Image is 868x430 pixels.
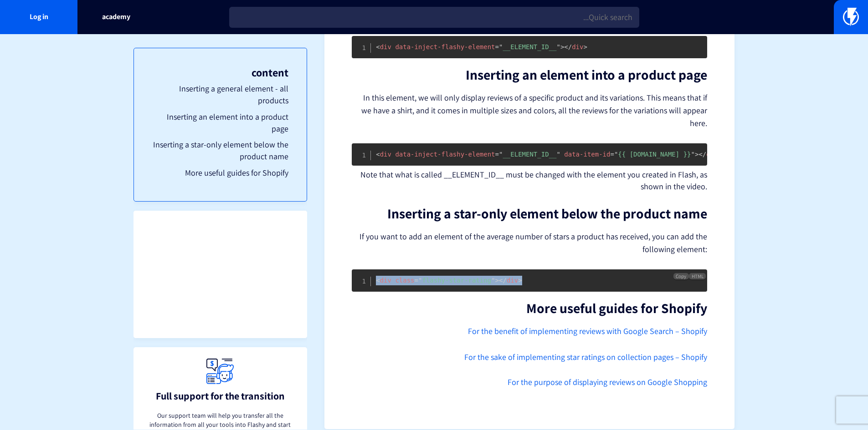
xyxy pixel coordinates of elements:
[376,151,380,158] span: <
[376,277,380,284] span: <
[167,111,288,134] font: Inserting an element into a product page
[499,43,503,51] span: "
[152,167,288,179] a: More useful guides for Shopify
[518,277,522,284] span: >
[610,151,614,158] span: =
[508,377,707,387] a: For the purpose of displaying reviews on Google Shopping
[361,92,707,128] font: In this element, we will only display reviews of a specific product and its variations. This mean...
[491,277,495,284] span: "
[614,151,618,158] span: "
[395,277,414,284] span: class
[499,277,507,284] span: </
[415,277,495,284] span: flashy-star-rating
[692,273,704,279] font: HTML
[153,139,288,162] font: Inserting a star-only element below the product name
[376,151,391,158] span: div
[360,169,707,192] font: Note that what is called __ELEMENT_ID__ must be changed with the element you created in Flash, as...
[152,139,288,162] a: Inserting a star-only element below the product name
[495,277,499,284] span: >
[673,273,689,279] button: Copy
[376,277,391,284] span: div
[610,151,694,158] span: {{ [DOMAIN_NAME] }}
[564,43,583,51] span: div
[415,277,418,284] span: =
[102,12,130,21] font: academy
[676,273,686,279] font: Copy
[376,43,391,51] span: div
[499,277,518,284] span: div
[526,299,707,317] font: More useful guides for Shopify
[376,43,380,51] span: <
[583,43,587,51] span: >
[464,352,707,362] a: For the sake of implementing star ratings on collection pages – Shopify
[395,43,495,51] span: data-inject-flashy-element
[495,151,560,158] span: __ELEMENT_ID__
[564,151,610,158] span: data-item-id
[179,83,288,106] font: Inserting a general element - all products
[185,167,288,178] font: More useful guides for Shopify
[495,43,499,51] span: =
[556,43,560,51] span: "
[152,83,288,106] a: Inserting a general element - all products
[360,231,707,254] font: If you want to add an element of the average number of stars a product has received, you can add ...
[499,151,503,158] span: "
[495,43,560,51] span: __ELEMENT_ID__
[156,390,285,402] font: Full support for the transition
[560,43,564,51] span: >
[252,65,288,80] font: content
[468,326,707,336] a: For the benefit of implementing reviews with Google Search – Shopify
[556,151,560,158] span: "
[418,277,422,284] span: "
[495,151,499,158] span: =
[395,151,495,158] span: data-inject-flashy-element
[152,111,288,134] a: Inserting an element into a product page
[466,66,707,84] font: Inserting an element into a product page
[229,7,639,28] input: Quick search...
[564,43,572,51] span: </
[387,204,707,223] font: Inserting a star-only element below the product name
[30,12,48,21] font: Log in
